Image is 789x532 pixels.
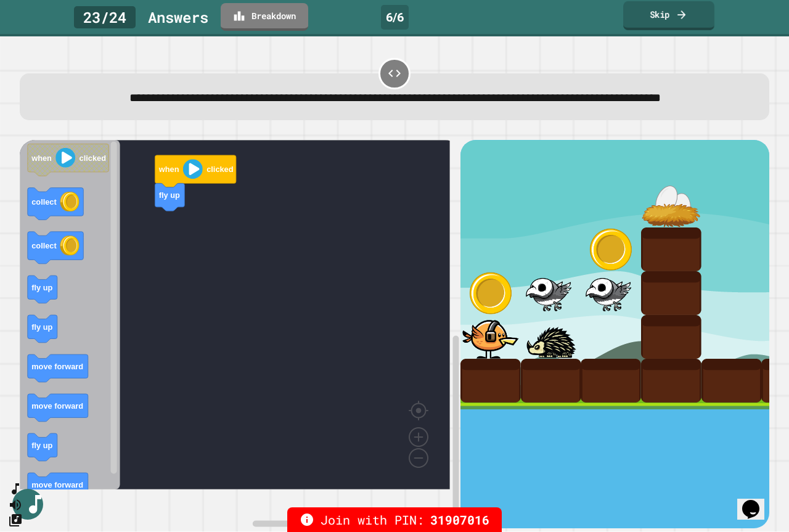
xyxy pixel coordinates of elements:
text: when [158,165,179,174]
text: when [31,153,52,163]
iframe: chat widget [737,483,777,520]
text: clicked [80,153,106,163]
button: Mute music [8,497,23,512]
button: SpeedDial basic example [8,481,23,497]
text: move forward [31,480,83,489]
text: move forward [31,401,83,411]
text: fly up [31,441,52,450]
text: clicked [206,165,233,174]
div: 23 / 24 [74,6,136,28]
div: Blockly Workspace [20,140,460,528]
text: fly up [159,191,180,200]
div: 6 / 6 [381,5,409,30]
div: Answer s [148,6,208,28]
a: Breakdown [221,3,308,31]
text: move forward [31,362,83,371]
text: fly up [31,283,52,292]
text: fly up [31,322,52,332]
a: Skip [623,1,714,30]
div: Join with PIN: [287,507,502,532]
text: collect [31,242,57,251]
text: collect [31,197,57,207]
span: 31907016 [430,510,489,529]
button: Change Music [8,512,23,528]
